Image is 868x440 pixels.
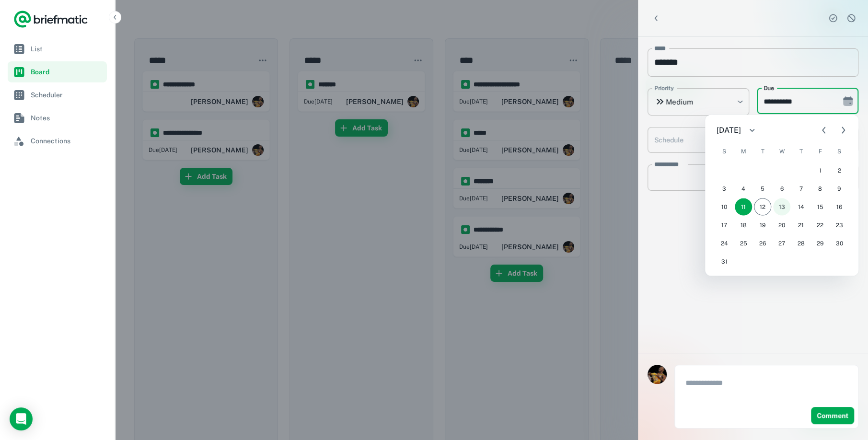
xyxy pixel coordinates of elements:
img: SAPTARSHI DAS [648,365,667,384]
button: 29 [811,235,829,252]
button: 19 [754,217,771,234]
button: 14 [792,198,810,216]
button: 18 [735,217,752,234]
button: Back [648,10,665,27]
a: Notes [8,107,107,128]
a: Logo [13,10,88,29]
button: calendar view is open, switch to year view [744,122,760,139]
button: 10 [716,198,733,216]
button: Dismiss task [844,11,858,25]
span: Thursday [792,142,810,161]
span: Scheduler [31,90,103,100]
a: Connections [8,130,107,151]
button: 6 [773,180,790,197]
span: Saturday [831,142,848,161]
div: [DATE] [717,125,741,136]
button: 12 [754,198,771,216]
button: 25 [735,235,752,252]
button: 11 [735,198,752,216]
span: Friday [811,142,829,161]
button: 1 [811,162,829,179]
a: Board [8,61,107,82]
span: Notes [31,113,103,123]
span: List [31,44,103,54]
span: Wednesday [773,142,790,161]
span: Connections [31,136,103,146]
div: Medium [648,88,749,116]
button: Previous month [814,121,833,140]
span: Sunday [716,142,733,161]
div: Load Chat [10,407,33,430]
button: 8 [811,180,829,197]
button: 22 [811,217,829,234]
button: 31 [716,253,733,270]
span: Tuesday [754,142,771,161]
button: 9 [831,180,848,197]
a: Scheduler [8,84,107,105]
button: 28 [792,235,810,252]
button: 27 [773,235,790,252]
button: Complete task [826,11,840,25]
button: 2 [831,162,848,179]
button: 16 [831,198,848,216]
span: Board [31,67,103,77]
button: 26 [754,235,771,252]
button: 13 [773,198,790,216]
div: scrollable content [638,37,868,353]
button: 23 [831,217,848,234]
button: 24 [716,235,733,252]
button: 17 [716,217,733,234]
button: 7 [792,180,810,197]
button: 21 [792,217,810,234]
label: Priority [654,84,674,93]
button: 20 [773,217,790,234]
button: 4 [735,180,752,197]
button: 5 [754,180,771,197]
button: 30 [831,235,848,252]
button: 15 [811,198,829,216]
button: Choose date, selected date is Aug 11, 2025 [838,92,857,111]
button: 3 [716,180,733,197]
button: Comment [811,407,854,424]
a: List [8,38,107,59]
button: Next month [833,121,853,140]
label: Due [764,84,774,93]
span: Monday [735,142,752,161]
